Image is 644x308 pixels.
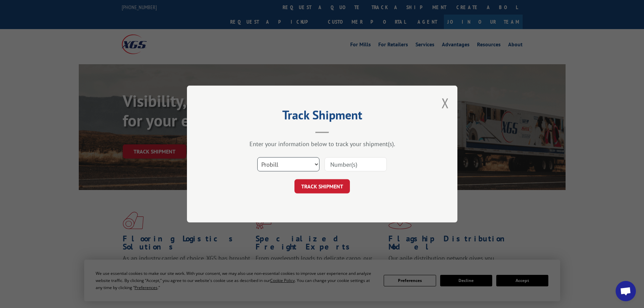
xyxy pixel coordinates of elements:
[616,281,636,301] div: Open chat
[221,140,424,148] div: Enter your information below to track your shipment(s).
[221,110,424,123] h2: Track Shipment
[442,94,449,112] button: Close modal
[325,157,387,171] input: Number(s)
[294,179,350,193] button: TRACK SHIPMENT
